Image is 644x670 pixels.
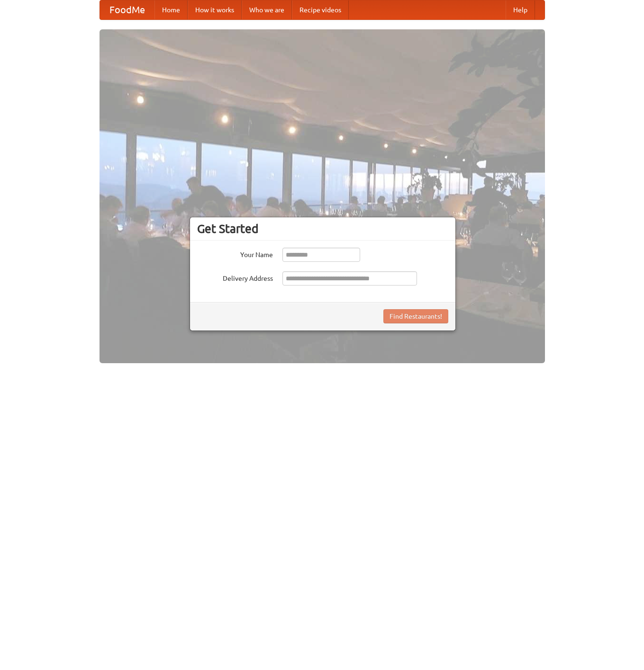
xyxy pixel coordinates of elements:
[154,0,188,19] a: Home
[100,0,154,19] a: FoodMe
[197,271,273,283] label: Delivery Address
[188,0,242,19] a: How it works
[383,309,448,323] button: Find Restaurants!
[197,248,273,259] label: Your Name
[506,0,535,19] a: Help
[292,0,349,19] a: Recipe videos
[197,222,448,236] h3: Get Started
[242,0,292,19] a: Who we are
